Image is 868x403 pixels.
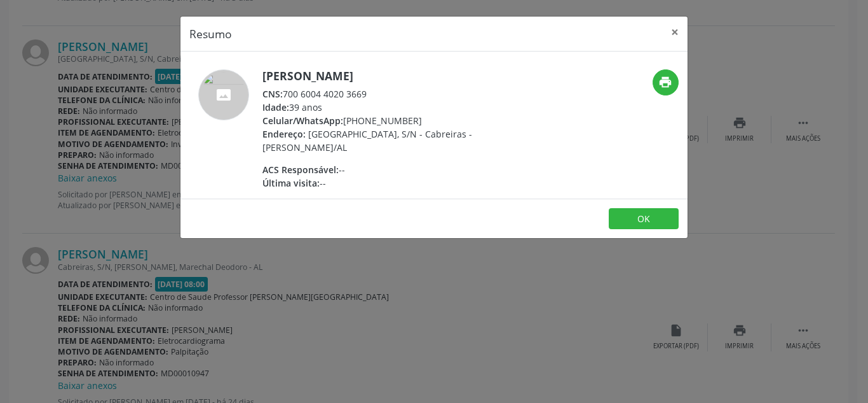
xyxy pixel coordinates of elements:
[262,128,472,153] span: [GEOGRAPHIC_DATA], S/N - Cabreiras - [PERSON_NAME]/AL
[653,69,679,95] button: print
[262,128,306,140] span: Endereço:
[262,115,343,127] span: Celular/WhatsApp:
[262,101,289,113] span: Idade:
[262,88,283,100] span: CNS:
[609,208,679,230] button: OK
[262,69,510,83] h5: [PERSON_NAME]
[262,87,510,101] div: 700 6004 4020 3669
[262,164,339,176] span: ACS Responsável:
[189,25,232,42] h5: Resumo
[262,114,510,127] div: [PHONE_NUMBER]
[198,69,249,120] img: accompaniment
[262,101,510,114] div: 39 anos
[262,177,320,189] span: Última visita:
[658,75,672,89] i: print
[662,17,688,48] button: Close
[262,176,510,190] div: --
[262,163,510,176] div: --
